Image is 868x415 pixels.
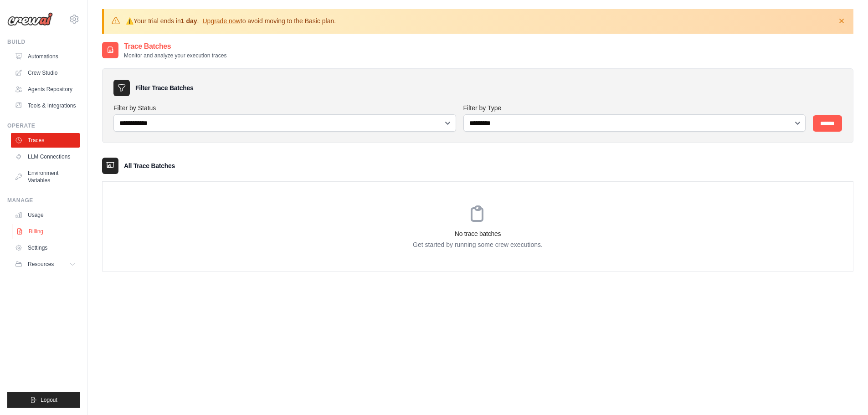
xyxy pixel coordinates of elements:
h3: All Trace Batches [124,161,175,170]
p: Your trial ends in . to avoid moving to the Basic plan. [126,16,336,26]
button: Logout [7,392,80,408]
a: Automations [11,49,80,64]
label: Filter by Type [463,103,806,113]
a: Usage [11,208,80,222]
a: Billing [12,224,81,239]
a: Agents Repository [11,82,80,97]
div: Operate [7,122,80,129]
div: Manage [7,197,80,204]
a: Upgrade now [202,17,240,25]
p: Monitor and analyze your execution traces [124,52,226,59]
a: Settings [11,241,80,255]
a: Environment Variables [11,166,80,188]
label: Filter by Status [113,103,456,113]
img: Logo [7,12,53,26]
span: Resources [28,261,54,268]
strong: 1 day [181,17,197,25]
strong: ⚠️ [126,17,134,25]
a: Crew Studio [11,66,80,80]
div: Build [7,38,80,46]
a: Tools & Integrations [11,98,80,113]
h3: No trace batches [103,229,853,238]
span: Logout [41,396,57,404]
a: LLM Connections [11,149,80,164]
h3: Filter Trace Batches [135,83,193,92]
button: Resources [11,257,80,272]
h2: Trace Batches [124,41,226,52]
a: Traces [11,133,80,148]
p: Get started by running some crew executions. [103,240,853,249]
